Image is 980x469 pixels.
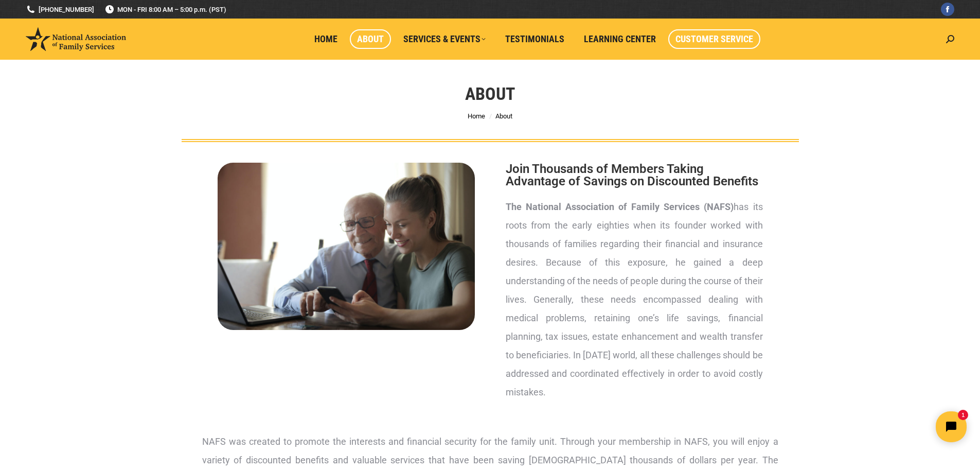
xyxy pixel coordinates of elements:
[26,27,126,51] img: National Association of Family Services
[675,33,753,45] span: Customer Service
[668,29,760,49] a: Customer Service
[465,82,515,105] h1: About
[468,112,485,120] a: Home
[941,3,954,16] a: Facebook page opens in new window
[307,29,345,49] a: Home
[798,403,975,451] iframe: Tidio Chat
[314,33,337,45] span: Home
[506,198,763,402] p: has its roots from the early eighties when its founder worked with thousands of families regardin...
[350,29,391,49] a: About
[495,112,512,120] span: About
[403,33,486,45] span: Services & Events
[506,201,734,212] strong: The National Association of Family Services (NAFS)
[218,163,475,330] img: About National Association of Family Services
[577,29,663,49] a: Learning Center
[506,163,763,187] h2: Join Thousands of Members Taking Advantage of Savings on Discounted Benefits
[357,33,384,45] span: About
[505,33,564,45] span: Testimonials
[584,33,656,45] span: Learning Center
[26,5,94,14] a: [PHONE_NUMBER]
[104,5,226,14] span: MON - FRI 8:00 AM – 5:00 p.m. (PST)
[498,29,572,49] a: Testimonials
